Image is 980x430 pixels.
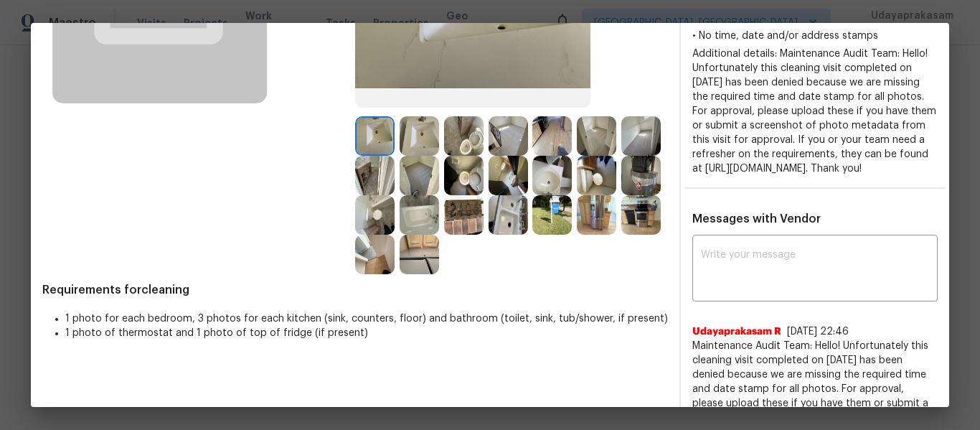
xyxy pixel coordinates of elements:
span: Additional details: Maintenance Audit Team: Hello! Unfortunately this cleaning visit completed on... [692,49,936,174]
li: 1 photo of thermostat and 1 photo of top of fridge (if present) [65,326,668,340]
span: Udayaprakasam R [692,324,781,339]
span: • No time, date and/or address stamps [692,31,878,41]
span: Messages with Vendor [692,213,821,225]
li: 1 photo for each bedroom, 3 photos for each kitchen (sink, counters, floor) and bathroom (toilet,... [65,312,668,326]
span: [DATE] 22:46 [787,327,849,337]
span: Requirements for cleaning [42,283,668,297]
